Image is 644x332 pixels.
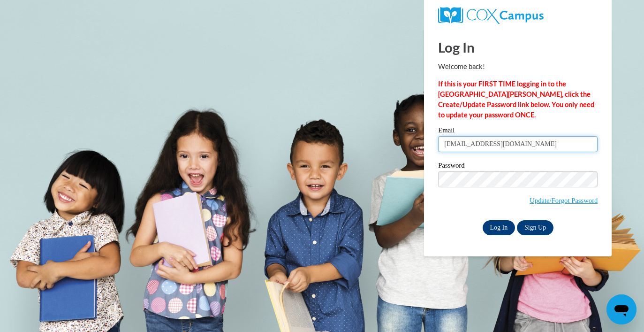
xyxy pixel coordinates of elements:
input: Log In [483,220,515,235]
iframe: Button to launch messaging window [606,294,636,324]
a: Sign Up [517,220,553,235]
strong: If this is your FIRST TIME logging in to the [GEOGRAPHIC_DATA][PERSON_NAME], click the Create/Upd... [438,80,594,119]
a: Update/Forgot Password [530,197,598,204]
label: Email [438,127,598,136]
label: Password [438,162,598,171]
h1: Log In [438,38,598,57]
a: COX Campus [438,7,598,24]
p: Welcome back! [438,62,598,72]
img: COX Campus [438,7,543,24]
